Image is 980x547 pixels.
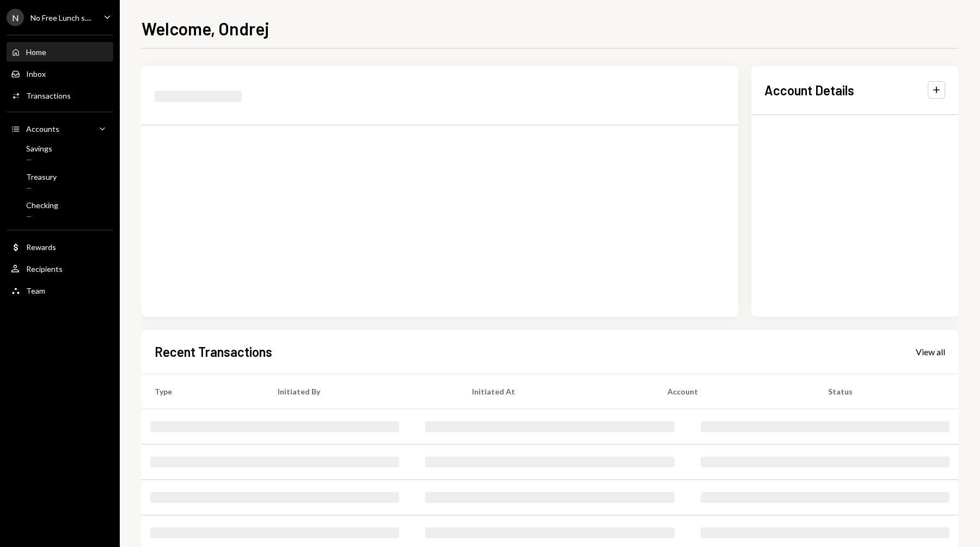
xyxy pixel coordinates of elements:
[7,237,113,257] a: Rewards
[26,172,57,181] div: Treasury
[142,374,265,409] th: Type
[7,42,113,62] a: Home
[26,264,63,273] div: Recipients
[30,13,91,22] div: No Free Lunch s....
[265,374,459,409] th: Initiated By
[7,141,113,167] a: Savings—
[7,197,113,223] a: Checking—
[764,81,854,99] h2: Account Details
[155,343,272,361] h2: Recent Transactions
[459,374,654,409] th: Initiated At
[7,86,113,105] a: Transactions
[26,144,52,153] div: Savings
[26,242,56,252] div: Rewards
[7,9,24,26] div: N
[142,17,269,39] h1: Welcome, Ondrej
[7,259,113,278] a: Recipients
[7,119,113,138] a: Accounts
[26,47,46,57] div: Home
[7,169,113,195] a: Treasury—
[26,200,58,210] div: Checking
[26,124,59,133] div: Accounts
[26,286,45,295] div: Team
[815,374,958,409] th: Status
[26,91,71,100] div: Transactions
[7,281,113,300] a: Team
[26,212,58,221] div: —
[916,347,945,357] div: View all
[7,64,113,83] a: Inbox
[26,69,46,78] div: Inbox
[26,155,52,165] div: —
[654,374,814,409] th: Account
[916,345,945,357] a: View all
[26,184,57,193] div: —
